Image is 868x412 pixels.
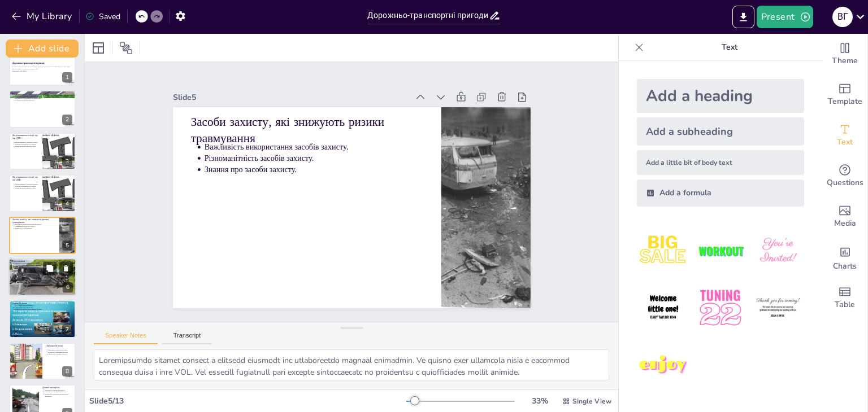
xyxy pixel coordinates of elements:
div: 5 [62,240,72,251]
p: Різноманітність засобів захисту. [15,225,55,227]
span: Template [828,95,862,108]
span: Text [837,136,853,148]
div: 5 [9,217,76,254]
div: 8 [9,343,76,380]
p: Важливість використання засобів захисту. [15,223,55,225]
p: Роль підголівників у зменшенні травм. [14,265,73,267]
div: Add charts and graphs [822,237,867,278]
div: Add ready made slides [822,74,867,115]
button: Export to PowerPoint [732,6,754,28]
div: 7 [62,325,72,335]
div: 3 [62,156,72,166]
div: Get real-time input from your audience [822,156,867,196]
button: Delete Slide [59,261,73,275]
span: Charts [833,260,857,273]
p: Як розвиваються події під час ДТП [12,134,39,140]
div: Add a table [822,278,867,318]
p: Уроки, які можна винести з ДТП. [15,187,39,190]
p: Знання про використання ременів безпеки. [15,309,72,311]
div: 4 [62,199,72,209]
p: Види ДТП можуть бути різноманітними. [15,95,72,97]
div: Slide 5 / 13 [89,396,406,406]
p: Знання про засоби захисту. [15,227,55,229]
div: 8 [62,366,72,376]
div: 3 [9,133,76,170]
p: Text [648,34,811,61]
p: Необхідність запобігання ДТП. [15,99,72,101]
img: 2.jpeg [694,225,747,277]
p: Подушки безпеки [46,344,72,347]
p: Знання про підголівники. [14,266,73,269]
p: Важливість ременів безпеки. [15,305,72,307]
div: Add a subheading [637,117,804,146]
div: Add images, graphics, shapes or video [822,196,867,237]
div: 6 [63,282,73,292]
span: Questions [827,177,863,189]
button: My Library [8,7,77,25]
p: Важливість дитячих автокрісел. [45,389,72,391]
span: Position [119,41,133,55]
div: Add text boxes [822,115,867,156]
p: Різноманітність типів автокрісел. [45,391,72,393]
p: Види дорожньо-транспортних пригод [12,92,72,95]
span: Theme [832,55,858,67]
img: 5.jpeg [694,282,747,334]
div: 6 [8,258,76,296]
p: Знання про правильне використання автокрісел. [45,393,72,397]
div: 33 % [526,396,553,406]
p: Важливість усвідомлення наслідків ДТП. [15,97,72,99]
p: Важливість налаштування підголівника. [14,262,73,265]
button: Transcript [162,332,212,344]
div: В Г [832,7,853,27]
div: 1 [62,72,72,82]
div: 2 [62,115,72,125]
button: В Г [832,6,853,28]
p: Висока швидкість збільшує ризики. [15,183,39,186]
p: Як розвиваються події під час ДТП [12,176,39,182]
p: Висока швидкість збільшує ризики. [15,141,39,143]
p: Підголівники [12,260,73,263]
img: 3.jpeg [752,225,804,277]
img: 1.jpeg [637,225,689,277]
button: Speaker Notes [94,332,158,344]
div: 7 [9,300,76,338]
p: Дитяче автокрісло [42,386,72,389]
p: Уроки, які можна винести з ДТП. [15,146,39,148]
p: Важливість використання засобів захисту. [284,215,503,249]
span: Media [834,217,856,230]
strong: Дорожньо-транспортні пригоди [12,62,45,65]
div: Saved [85,11,120,22]
div: 2 [9,90,76,128]
p: Знання про засоби захисту. [282,193,501,227]
img: 7.jpeg [637,339,689,392]
div: Add a heading [637,79,804,113]
p: Статистика щодо виживання. [15,306,72,309]
span: Table [835,299,855,311]
p: Знання про подушки безпеки. [48,353,72,355]
div: Layout [89,39,107,57]
p: Взаємодія з ременями безпеки. [48,351,72,353]
img: 4.jpeg [637,282,689,334]
p: Засоби захисту, які знижують ризики травмування [285,220,520,278]
p: Різноманітність засобів захисту. [283,204,502,238]
img: 6.jpeg [752,282,804,334]
p: Засоби захисту, які знижують ризики травмування [12,218,56,224]
button: Present [757,6,813,28]
input: Insert title [367,7,489,24]
button: Add slide [6,40,79,58]
p: Generated with [URL] [12,70,72,72]
p: Важливість подушок безпеки. [48,349,72,351]
span: Single View [572,397,611,406]
button: Duplicate Slide [43,261,57,275]
div: 1 [9,49,76,86]
p: Значення імітаційних досліджень. [15,143,39,146]
div: 4 [9,174,76,212]
div: Slide 5 [305,262,540,297]
p: Значення імітаційних досліджень. [15,185,39,187]
textarea: Loremipsumdo sitamet consect a elitsedd eiusmodt inc utlaboreetdo magnaal enimadmin. Ve quisno ex... [94,349,609,380]
div: Add a little bit of body text [637,150,804,175]
div: Change the overall theme [822,34,867,74]
div: Add a formula [637,179,804,207]
p: Ремені безпеки [12,302,72,305]
p: У цьому представленні ми розглянемо види дорожньо-транспортних пригод, їх наслідки, засоби захист... [12,66,72,70]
